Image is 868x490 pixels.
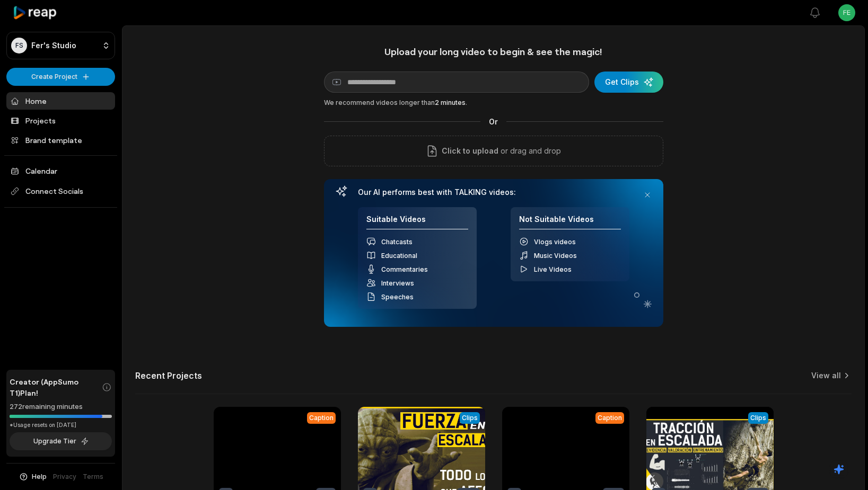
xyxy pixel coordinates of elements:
[6,162,115,180] a: Calendar
[83,472,103,482] a: Terms
[31,41,76,50] p: Fer's Studio
[324,46,663,58] h1: Upload your long video to begin & see the magic!
[19,472,47,482] button: Help
[534,238,576,246] span: Vlogs videos
[10,421,112,429] div: *Usage resets on [DATE]
[381,293,414,301] span: Speeches
[594,72,663,93] button: Get Clips
[10,432,112,450] button: Upgrade Tier
[6,68,115,86] button: Create Project
[829,459,849,479] button: Get ChatGPT Summary (Ctrl+J)
[135,370,202,381] h2: Recent Projects
[381,265,428,273] span: Commentaries
[534,265,572,273] span: Live Videos
[324,98,663,108] div: We recommend videos longer than .
[381,252,417,260] span: Educational
[381,238,413,246] span: Chatcasts
[498,145,561,157] p: or drag and drop
[811,370,841,381] a: View all
[358,188,629,197] h3: Our AI performs best with TALKING videos:
[442,145,498,157] span: Click to upload
[32,472,47,482] span: Help
[10,402,112,412] div: 272 remaining minutes
[519,215,621,230] h4: Not Suitable Videos
[53,472,76,482] a: Privacy
[6,92,115,110] a: Home
[480,116,506,127] span: Or
[11,38,27,54] div: FS
[381,279,414,287] span: Interviews
[534,252,577,260] span: Music Videos
[6,112,115,129] a: Projects
[366,215,468,230] h4: Suitable Videos
[6,131,115,149] a: Brand template
[10,376,102,398] span: Creator (AppSumo T1) Plan!
[435,99,466,106] span: 2 minutes
[6,182,115,201] span: Connect Socials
